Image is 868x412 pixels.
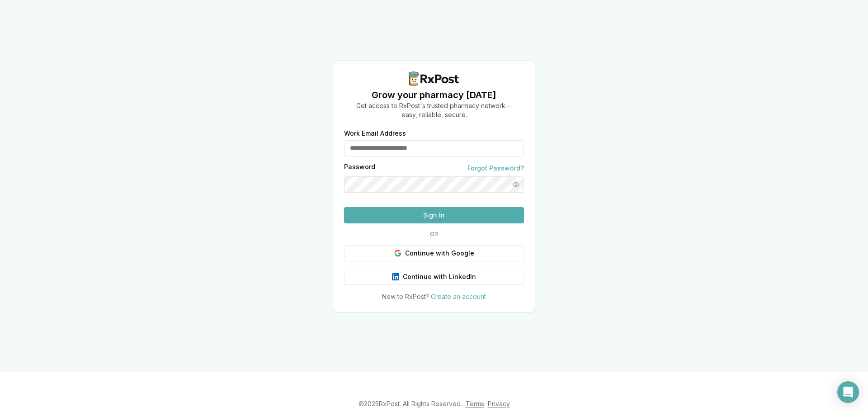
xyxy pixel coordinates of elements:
a: Create an account [431,293,486,300]
button: Sign In [344,207,524,223]
button: Show password [508,176,524,193]
label: Work Email Address [344,130,524,137]
span: OR [426,231,442,238]
a: Terms [466,400,484,407]
div: Open Intercom Messenger [837,381,859,403]
p: Get access to RxPost's trusted pharmacy network— easy, reliable, secure. [356,101,512,119]
a: Privacy [488,400,510,407]
img: LinkedIn [392,273,399,280]
span: New to RxPost? [382,293,429,300]
img: RxPost Logo [405,71,463,86]
button: Continue with LinkedIn [344,269,524,285]
a: Forgot Password? [467,164,524,173]
h1: Grow your pharmacy [DATE] [356,89,512,101]
button: Continue with Google [344,245,524,261]
label: Password [344,164,375,173]
img: Google [394,250,401,257]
